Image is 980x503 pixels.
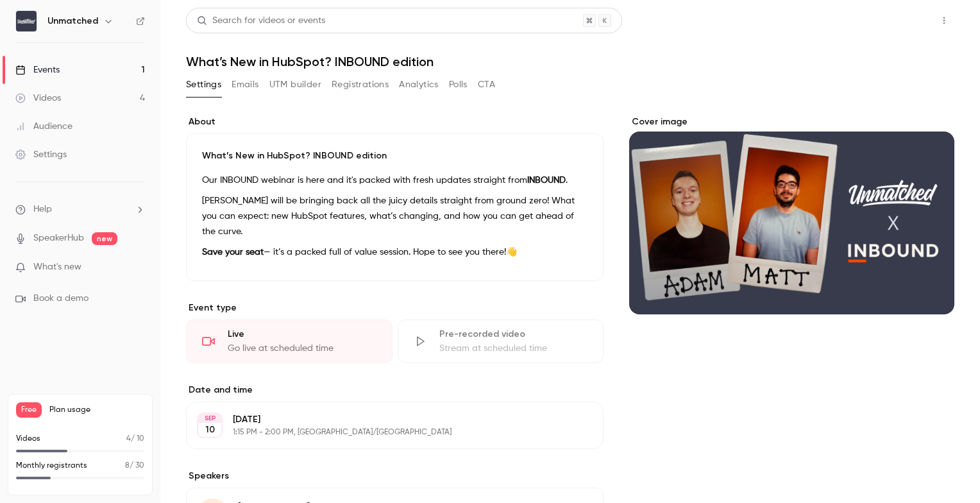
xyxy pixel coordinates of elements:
span: Help [33,203,52,216]
strong: INBOUND [527,176,566,185]
button: Polls [449,74,468,95]
span: Free [16,402,42,418]
p: Videos [16,433,40,445]
div: Events [15,64,60,76]
p: / 10 [126,433,144,445]
div: Live [228,328,376,341]
button: UTM builder [269,74,321,95]
p: [PERSON_NAME] will be bringing back all the juicy details straight from ground zero! What you can... [202,193,587,239]
span: What's new [33,260,81,274]
div: Go live at scheduled time [228,342,376,355]
span: 8 [125,462,130,470]
label: Date and time [186,384,604,396]
label: Speakers [186,470,604,482]
img: Unmatched [16,11,37,31]
h1: What’s New in HubSpot? INBOUND edition [186,54,954,69]
button: Share [873,8,924,33]
button: Analytics [399,74,439,95]
a: SpeakerHub [33,232,84,245]
p: Our INBOUND webinar is here and it's packed with fresh updates straight from . [202,173,587,188]
button: Registrations [332,74,389,95]
h6: Unmatched [47,15,98,28]
p: / 30 [125,460,144,472]
p: [DATE] [233,413,536,426]
div: Search for videos or events [197,14,325,28]
p: What’s New in HubSpot? INBOUND edition [202,149,587,162]
p: 10 [205,423,215,436]
div: LiveGo live at scheduled time [186,320,393,363]
span: Book a demo [33,292,89,305]
span: Plan usage [49,405,144,415]
span: 4 [126,435,131,443]
p: — it’s a packed full of value session. Hope to see you there!👋 [202,244,587,260]
p: Monthly registrants [16,460,87,472]
div: Audience [15,120,72,133]
div: Pre-recorded video [439,328,588,341]
button: Emails [232,74,258,95]
label: About [186,115,604,128]
section: Cover image [629,115,954,314]
div: Stream at scheduled time [439,342,588,355]
div: SEP [198,414,221,423]
div: Pre-recorded videoStream at scheduled time [398,320,604,363]
strong: Save your seat [202,248,264,257]
p: 1:15 PM - 2:00 PM, [GEOGRAPHIC_DATA]/[GEOGRAPHIC_DATA] [233,427,536,438]
span: new [92,232,117,245]
div: Settings [15,148,67,161]
p: Event type [186,302,604,314]
div: Videos [15,92,61,105]
button: CTA [478,74,495,95]
li: help-dropdown-opener [15,203,145,216]
label: Cover image [629,115,954,128]
button: Settings [186,74,221,95]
